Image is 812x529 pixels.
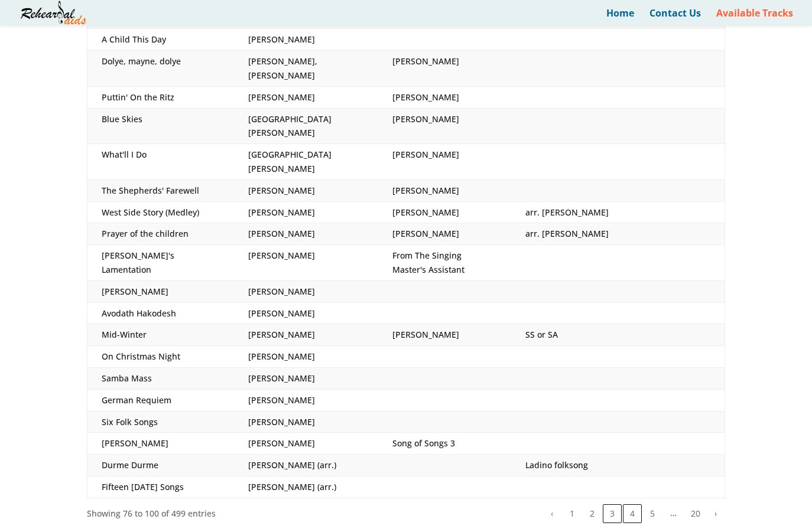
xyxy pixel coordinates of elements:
td: [PERSON_NAME] [234,201,378,223]
td: arr. [PERSON_NAME] [511,223,725,245]
td: [PERSON_NAME] [234,280,378,302]
td: [PERSON_NAME] [234,86,378,108]
td: [GEOGRAPHIC_DATA][PERSON_NAME] [234,108,378,144]
button: 4 [623,504,642,523]
td: [PERSON_NAME] [378,144,511,180]
td: From The Singing Master's Assistant [378,245,511,281]
td: [PERSON_NAME] [378,324,511,346]
td: [PERSON_NAME], [PERSON_NAME] [234,51,378,87]
td: [PERSON_NAME] [234,179,378,201]
td: [PERSON_NAME] [234,389,378,411]
td: On Christmas Night [87,346,235,368]
td: [GEOGRAPHIC_DATA][PERSON_NAME] [234,144,378,180]
button: 5 [643,504,662,523]
td: [PERSON_NAME]'s Lamentation [87,245,235,281]
td: [PERSON_NAME] [234,324,378,346]
td: [PERSON_NAME] [234,223,378,245]
button: 1 [563,504,582,523]
td: German Requiem [87,389,235,411]
a: Contact Us [649,9,701,26]
td: [PERSON_NAME] (arr.) [234,476,378,498]
td: arr. [PERSON_NAME] [511,201,725,223]
td: Blue Skies [87,108,235,144]
button: 3 [603,504,622,523]
td: [PERSON_NAME] [234,245,378,281]
td: Six Folk Songs [87,411,235,433]
td: Durme Durme [87,455,235,476]
td: A Child This Day [87,29,235,51]
nav: pagination [541,504,725,523]
button: Next [706,504,725,523]
a: Available Tracks [716,9,793,26]
td: [PERSON_NAME] [87,280,235,302]
a: Home [606,9,634,26]
td: [PERSON_NAME] [234,368,378,390]
td: Puttin' On the Ritz [87,86,235,108]
td: [PERSON_NAME] [378,51,511,87]
td: [PERSON_NAME] [234,346,378,368]
td: [PERSON_NAME] [378,223,511,245]
td: Dolye, mayne, dolye [87,51,235,87]
td: [PERSON_NAME] [234,411,378,433]
td: Song of Songs 3 [378,433,511,455]
button: Previous [543,504,561,523]
td: [PERSON_NAME] [378,86,511,108]
td: [PERSON_NAME] [234,433,378,455]
td: [PERSON_NAME] [234,302,378,324]
td: Samba Mass [87,368,235,390]
td: What'll I Do [87,144,235,180]
button: 20 [686,504,705,523]
td: Ladino folksong [511,455,725,476]
td: [PERSON_NAME] [87,433,235,455]
td: West Side Story (Medley) [87,201,235,223]
td: [PERSON_NAME] [378,108,511,144]
span: … [662,507,685,518]
td: [PERSON_NAME] [234,29,378,51]
td: SS or SA [511,324,725,346]
td: [PERSON_NAME] [378,201,511,223]
td: [PERSON_NAME] [378,179,511,201]
td: Fifteen [DATE] Songs [87,476,235,498]
td: Mid-Winter [87,324,235,346]
div: Showing 76 to 100 of 499 entries [87,507,216,521]
td: Prayer of the children [87,223,235,245]
td: [PERSON_NAME] (arr.) [234,455,378,476]
button: 2 [583,504,602,523]
td: The Shepherds' Farewell [87,179,235,201]
td: Avodath Hakodesh [87,302,235,324]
